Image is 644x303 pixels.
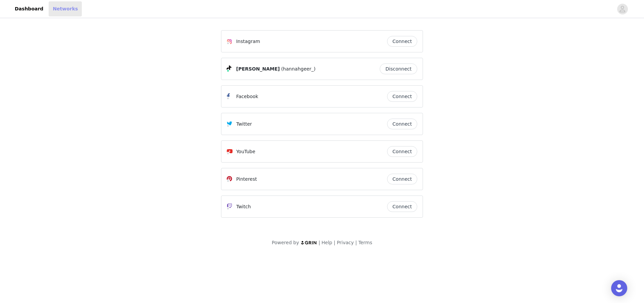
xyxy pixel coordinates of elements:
span: [PERSON_NAME] [236,66,280,73]
div: Open Intercom Messenger [611,280,627,296]
a: Networks [49,1,82,16]
img: Instagram Icon [227,39,232,44]
span: | [319,240,320,245]
button: Connect [387,119,417,129]
span: (hannahgeer_) [281,66,315,73]
p: YouTube [236,148,255,155]
span: | [355,240,357,245]
p: Instagram [236,38,260,45]
span: | [334,240,335,245]
p: Facebook [236,93,258,100]
a: Help [322,240,332,245]
button: Connect [387,91,417,102]
div: avatar [619,4,626,14]
button: Connect [387,36,417,47]
p: Pinterest [236,176,257,183]
a: Privacy [337,240,354,245]
p: Twitch [236,203,251,210]
button: Connect [387,174,417,184]
img: logo [301,241,317,245]
button: Disconnect [380,63,417,74]
button: Connect [387,201,417,212]
p: Twitter [236,121,252,128]
button: Connect [387,146,417,157]
span: Powered by [272,240,299,245]
a: Terms [358,240,372,245]
a: Dashboard [11,1,47,16]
